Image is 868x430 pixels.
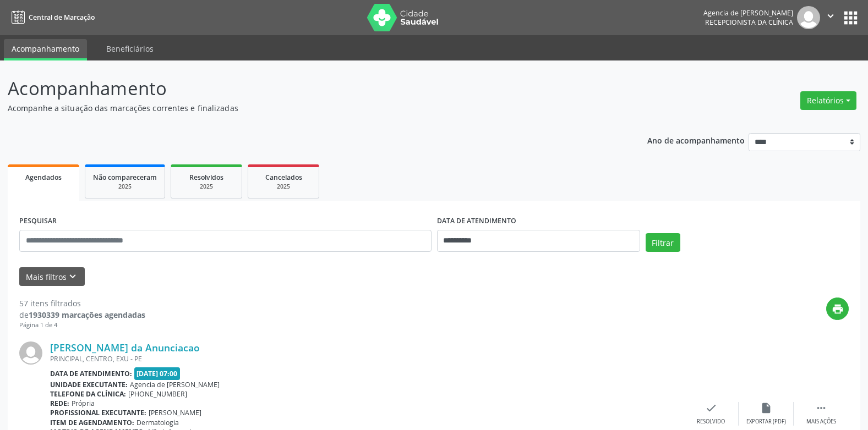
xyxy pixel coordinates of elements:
[705,402,717,414] i: check
[800,91,856,110] button: Relatórios
[93,183,157,191] div: 2025
[128,389,187,399] span: [PHONE_NUMBER]
[437,213,516,230] label: DATA DE ATENDIMENTO
[746,418,786,426] div: Exportar (PDF)
[50,389,126,399] b: Telefone da clínica:
[50,408,146,417] b: Profissional executante:
[137,418,179,427] span: Dermatologia
[806,418,836,426] div: Mais ações
[19,341,42,365] img: img
[29,13,95,22] span: Central de Marcação
[703,8,793,18] div: Agencia de [PERSON_NAME]
[705,18,793,27] span: Recepcionista da clínica
[50,341,200,354] a: [PERSON_NAME] da Anunciacao
[19,297,145,309] div: 57 itens filtrados
[19,267,85,286] button: Mais filtroskeyboard_arrow_down
[825,10,837,22] i: 
[179,183,234,191] div: 2025
[832,303,844,315] i: print
[29,310,145,320] strong: 1930339 marcações agendadas
[72,399,95,408] span: Própria
[841,8,860,27] button: apps
[19,321,145,330] div: Página 1 de 4
[8,8,95,26] a: Central de Marcação
[697,418,725,426] div: Resolvido
[50,380,128,389] b: Unidade executante:
[19,213,57,230] label: PESQUISAR
[149,408,201,417] span: [PERSON_NAME]
[826,297,849,320] button: print
[265,173,302,182] span: Cancelados
[93,173,157,182] span: Não compareceram
[820,6,841,29] button: 
[50,369,132,378] b: Data de atendimento:
[256,183,311,191] div: 2025
[797,6,820,29] img: img
[50,418,134,427] b: Item de agendamento:
[67,271,79,283] i: keyboard_arrow_down
[815,402,827,414] i: 
[647,133,745,147] p: Ano de acompanhamento
[134,367,181,380] span: [DATE] 07:00
[4,39,87,60] a: Acompanhamento
[50,354,684,363] div: PRINCIPAL, CENTRO, EXU - PE
[8,75,604,102] p: Acompanhamento
[8,102,604,114] p: Acompanhe a situação das marcações correntes e finalizadas
[19,309,145,321] div: de
[189,173,223,182] span: Resolvidos
[130,380,220,389] span: Agencia de [PERSON_NAME]
[25,173,62,182] span: Agendados
[50,399,69,408] b: Rede:
[760,402,772,414] i: insert_drive_file
[99,39,161,58] a: Beneficiários
[646,233,680,252] button: Filtrar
